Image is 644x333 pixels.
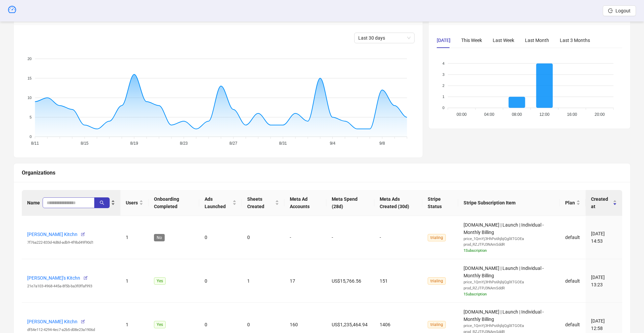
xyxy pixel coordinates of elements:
[442,61,444,65] tspan: 4
[586,259,622,303] td: [DATE] 13:23
[154,277,166,285] span: Yes
[442,84,444,88] tspan: 2
[464,242,554,248] div: prod_RZJTPJ3NAmSddR
[442,95,444,99] tspan: 1
[290,234,321,241] div: -
[464,266,554,297] span: [DOMAIN_NAME] | Launch | Individual - Monthly Billing
[565,199,575,206] span: Plan
[27,232,77,237] a: [PERSON_NAME] Kitchn
[428,277,446,285] span: trialing
[428,234,446,241] span: trialing
[242,190,285,216] th: Sheets Created
[464,285,554,291] div: prod_RZJTPJ3NAmSddR
[437,37,450,44] div: [DATE]
[30,115,32,119] tspan: 5
[560,37,590,44] div: Last 3 Months
[540,112,550,117] tspan: 12:00
[28,56,32,60] tspan: 20
[229,141,237,146] tspan: 8/27
[22,169,622,177] div: Organizations
[560,216,586,259] td: default
[458,190,560,216] th: Stripe Subscription Item
[380,321,417,328] div: 1406
[242,259,285,303] td: 1
[31,141,39,146] tspan: 8/11
[442,72,444,76] tspan: 3
[567,112,577,117] tspan: 16:00
[126,199,138,206] span: Users
[8,5,16,13] span: dashboard
[484,112,494,117] tspan: 04:00
[326,216,374,259] td: -
[27,327,115,333] div: df54e112-4294-4ec7-a2b5-d08e23a1906d
[464,323,554,329] div: price_1QmYj3HhPs6hjbjQglXTGOEa
[28,96,32,100] tspan: 10
[284,190,326,216] th: Meta Ad Accounts
[180,141,188,146] tspan: 8/23
[464,291,554,297] div: 1 Subscription
[586,216,622,259] td: [DATE] 14:53
[512,112,522,117] tspan: 08:00
[30,135,32,139] tspan: 0
[27,275,80,281] a: [PERSON_NAME]'s Kitchn
[199,216,242,259] td: 0
[330,141,335,146] tspan: 9/4
[464,222,554,254] span: [DOMAIN_NAME] | Launch | Individual - Monthly Billing
[279,141,287,146] tspan: 8/31
[326,190,374,216] th: Meta Spend (28d)
[493,37,514,44] div: Last Week
[461,37,482,44] div: This Week
[290,321,321,328] div: 160
[464,236,554,242] div: price_1QmYj3HhPs6hjbjQglXTGOEa
[560,259,586,303] td: default
[586,190,622,216] th: Created at
[94,197,110,208] button: search
[591,195,611,210] span: Created at
[27,283,115,289] div: 21e7a103-4968-445a-8f5b-ba3f0ffaf993
[464,248,554,254] div: 1 Subscription
[120,259,149,303] td: 1
[326,259,374,303] td: US$15,766.56
[358,33,411,43] span: Last 30 days
[379,141,385,146] tspan: 9/8
[242,216,285,259] td: 0
[290,277,321,285] div: 17
[199,190,242,216] th: Ads Launched
[374,190,422,216] th: Meta Ads Created (30d)
[380,277,417,285] div: 151
[149,190,199,216] th: Onboarding Completed
[154,321,166,328] span: Yes
[27,319,77,324] a: [PERSON_NAME] Kitchn
[457,112,467,117] tspan: 00:00
[120,190,149,216] th: Users
[422,190,458,216] th: Stripe Status
[27,240,115,246] div: 7f76a222-833d-4d8d-adb9-4f9bd49f90d1
[247,195,274,210] span: Sheets Created
[428,321,446,328] span: trialing
[525,37,549,44] div: Last Month
[80,141,89,146] tspan: 8/15
[560,190,586,216] th: Plan
[442,106,444,110] tspan: 0
[100,200,104,205] span: search
[205,195,231,210] span: Ads Launched
[603,5,636,16] button: Logout
[154,234,165,241] span: No
[199,259,242,303] td: 0
[130,141,138,146] tspan: 8/19
[608,8,613,13] span: logout
[28,76,32,80] tspan: 15
[464,279,554,285] div: price_1QmYj3HhPs6hjbjQglXTGOEa
[380,234,417,241] div: -
[120,216,149,259] td: 1
[595,112,605,117] tspan: 20:00
[615,8,631,13] span: Logout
